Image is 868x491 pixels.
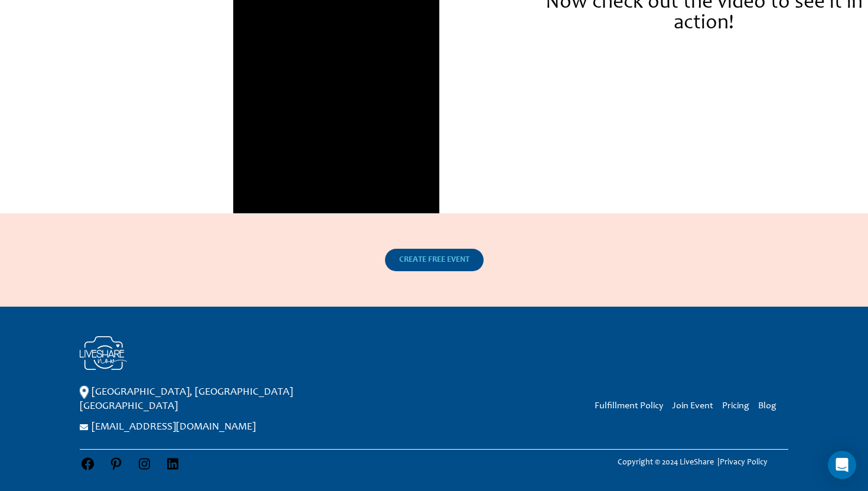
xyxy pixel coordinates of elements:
div: Open Intercom Messenger [828,451,856,479]
img: ico_email.png [80,424,89,430]
nav: Menu [586,398,776,413]
a: Fulfillment Policy [595,401,663,411]
a: Join Event [672,401,713,411]
a: Pricing [722,401,749,411]
span: CREATE FREE EVENT [399,256,469,264]
a: Blog [758,401,776,411]
a: Privacy Policy [720,459,768,467]
p: [GEOGRAPHIC_DATA], [GEOGRAPHIC_DATA] [GEOGRAPHIC_DATA] [80,385,387,414]
a: CREATE FREE EVENT [385,249,484,271]
img: ico_location.png [80,386,89,399]
a: [EMAIL_ADDRESS][DOMAIN_NAME] [92,422,256,433]
p: Copyright © 2024 LiveShare | [597,456,788,470]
